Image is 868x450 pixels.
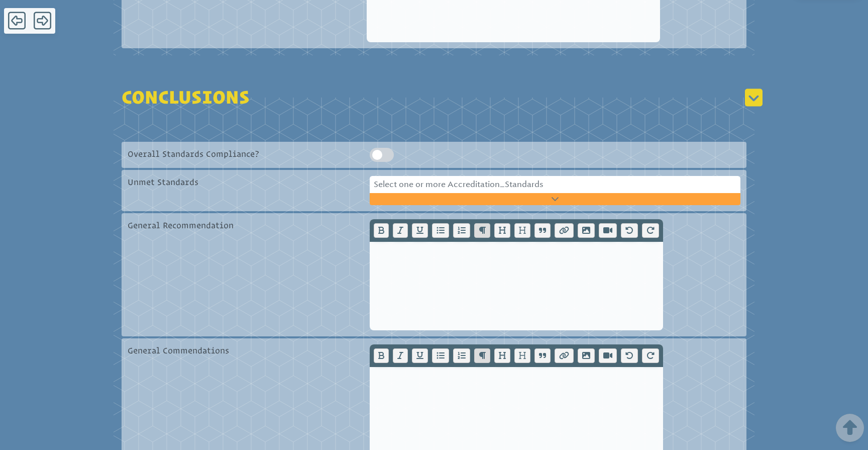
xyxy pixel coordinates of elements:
p: Unmet Standards [128,176,327,188]
span: Back [8,11,26,31]
div: Select one or more Accreditation_Standards [370,176,740,193]
p: General Recommendation [128,219,327,231]
button: Scroll Top [842,416,858,440]
p: Overall Standards Compliance ? [128,148,327,160]
span: Forward [34,11,51,31]
p: General Commendations [128,344,327,356]
span: Conclusions [122,87,745,108]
